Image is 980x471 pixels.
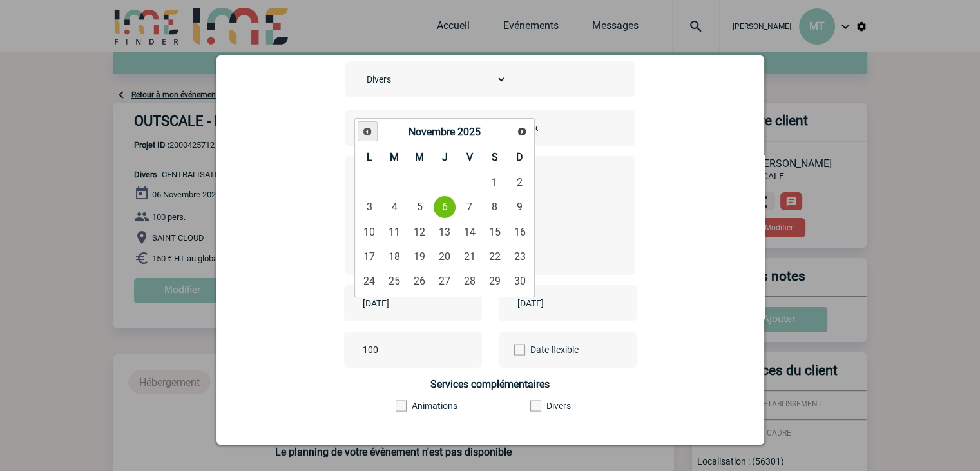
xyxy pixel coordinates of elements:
[362,126,372,137] span: Précédent
[512,122,531,141] a: Suivant
[408,269,432,292] a: 26
[433,245,457,268] a: 20
[466,151,473,163] span: Vendredi
[457,126,481,138] span: 2025
[390,151,399,163] span: Mardi
[530,401,600,411] label: Divers
[441,151,447,163] span: Jeudi
[383,220,407,243] a: 11
[514,332,558,368] label: Date flexible
[408,195,432,219] a: 5
[408,220,432,243] a: 12
[457,269,481,292] a: 28
[508,171,532,194] a: 2
[383,269,407,292] a: 25
[408,126,455,138] span: Novembre
[360,341,481,358] input: Nombre de participants
[383,195,407,219] a: 4
[517,126,527,137] span: Suivant
[508,195,532,219] a: 9
[433,195,457,219] a: 6
[508,245,532,268] a: 23
[457,220,481,243] a: 14
[415,151,424,163] span: Mercredi
[457,195,481,219] a: 7
[483,195,506,219] a: 8
[492,151,498,163] span: Samedi
[433,269,457,292] a: 27
[383,245,407,268] a: 18
[508,220,532,243] a: 16
[360,295,448,312] input: Date de début
[358,121,378,141] a: Précédent
[358,245,381,268] a: 17
[396,401,466,411] label: Animations
[358,220,381,243] a: 10
[483,171,506,194] a: 1
[433,220,457,243] a: 13
[508,269,532,292] a: 30
[483,245,506,268] a: 22
[367,151,372,163] span: Lundi
[345,378,635,390] h4: Services complémentaires
[483,269,506,292] a: 29
[457,245,481,268] a: 21
[516,151,523,163] span: Dimanche
[358,195,381,219] a: 3
[358,269,381,292] a: 24
[408,245,432,268] a: 19
[483,220,506,243] a: 15
[514,295,603,312] input: Date de fin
